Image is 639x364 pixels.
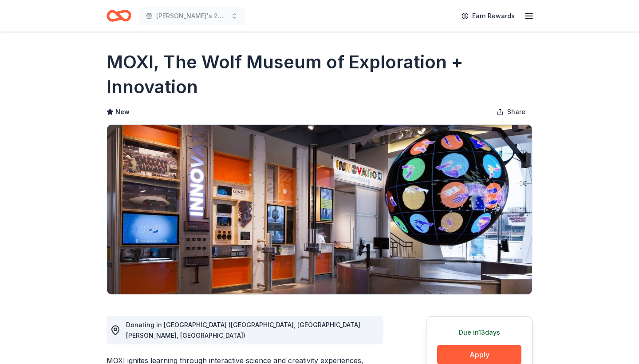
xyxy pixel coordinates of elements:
a: Home [106,5,131,26]
button: Share [489,103,532,121]
div: Due in 13 days [437,327,521,338]
span: New [115,107,130,117]
span: Donating in [GEOGRAPHIC_DATA] ([GEOGRAPHIC_DATA], [GEOGRAPHIC_DATA][PERSON_NAME], [GEOGRAPHIC_DATA]) [126,321,360,339]
span: Share [507,107,525,117]
img: Image for MOXI, The Wolf Museum of Exploration + Innovation [107,125,532,294]
h1: MOXI, The Wolf Museum of Exploration + Innovation [106,50,532,99]
a: Earn Rewards [456,8,520,24]
button: [PERSON_NAME]'s 2nd Annual [DATE] Ball [138,7,245,25]
span: [PERSON_NAME]'s 2nd Annual [DATE] Ball [156,11,227,21]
